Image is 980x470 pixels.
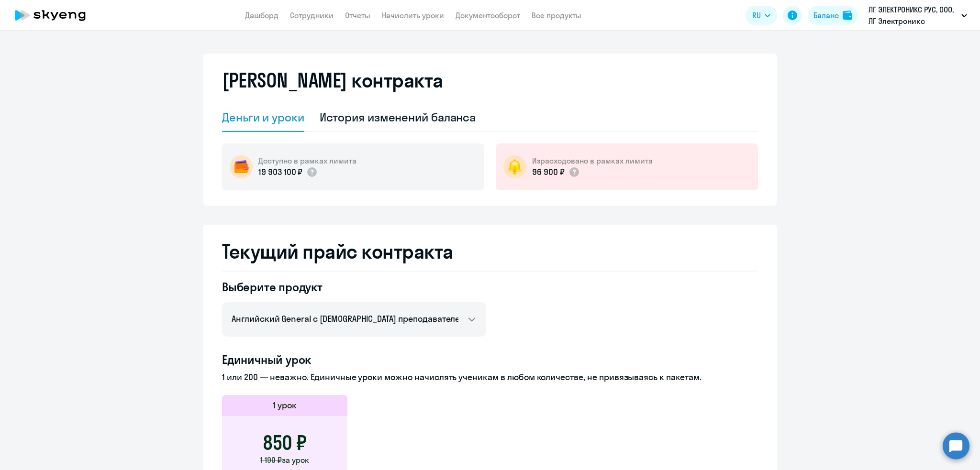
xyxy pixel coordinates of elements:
div: Деньги и уроки [222,109,304,125]
div: История изменений баланса [320,109,476,125]
p: 19 903 100 ₽ [258,166,302,178]
h2: Текущий прайс контракта [222,240,758,263]
a: Документооборот [456,11,520,20]
a: Отчеты [345,11,370,20]
p: ЛГ ЭЛЕКТРОНИКС РУС, ООО, ЛГ Электроникс [869,4,958,27]
span: 1 190 ₽ [260,455,282,465]
a: Дашборд [245,11,278,20]
span: за урок [282,455,309,465]
h5: 1 урок [273,399,297,412]
button: ЛГ ЭЛЕКТРОНИКС РУС, ООО, ЛГ Электроникс [864,4,972,27]
img: wallet-circle.png [230,155,253,178]
h5: Израсходовано в рамках лимита [532,155,653,166]
a: Все продукты [532,11,581,20]
div: Баланс [813,10,839,21]
span: RU [752,10,761,21]
h2: [PERSON_NAME] контракта [222,69,443,92]
button: Балансbalance [808,6,858,25]
a: Сотрудники [290,11,334,20]
h5: Доступно в рамках лимита [258,155,356,166]
img: balance [843,11,852,20]
h3: 850 ₽ [263,431,307,454]
h4: Единичный урок [222,352,758,367]
button: RU [746,6,777,25]
p: 96 900 ₽ [532,166,565,178]
img: bell-circle.png [503,155,526,178]
h4: Выберите продукт [222,279,486,295]
a: Начислить уроки [382,11,444,20]
p: 1 или 200 — неважно. Единичные уроки можно начислять ученикам в любом количестве, не привязываясь... [222,371,758,383]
